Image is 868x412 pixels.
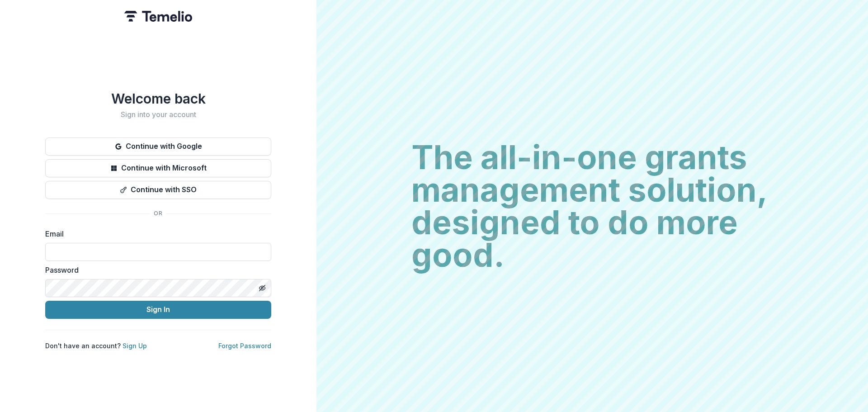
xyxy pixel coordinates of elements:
button: Continue with Microsoft [45,159,271,177]
a: Forgot Password [218,342,271,350]
button: Continue with Google [45,137,271,156]
label: Password [45,265,266,275]
button: Toggle password visibility [255,281,269,295]
a: Sign Up [123,342,147,350]
button: Sign In [45,301,271,319]
h1: Welcome back [45,90,271,107]
label: Email [45,228,266,239]
p: Don't have an account? [45,341,147,350]
img: Temelio [124,11,192,22]
button: Continue with SSO [45,181,271,199]
h2: Sign into your account [45,110,271,119]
